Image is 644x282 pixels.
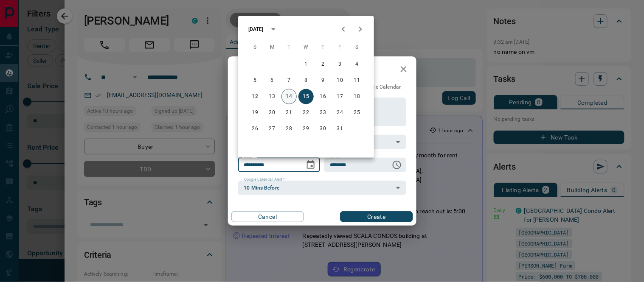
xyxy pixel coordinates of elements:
button: 18 [349,89,365,104]
button: 27 [264,121,280,137]
button: 14 [281,89,297,104]
button: 16 [315,89,331,104]
button: Cancel [231,211,304,222]
button: 13 [264,89,280,104]
label: Date [244,154,255,159]
button: 2 [315,57,331,72]
button: 24 [332,105,348,120]
span: Friday [332,39,348,56]
span: Tuesday [281,39,297,56]
span: Sunday [247,39,263,56]
button: Previous month [335,21,352,38]
div: 10 Mins Before [238,181,406,195]
button: 3 [332,57,348,72]
button: 11 [349,73,365,88]
button: 21 [281,105,297,120]
button: 6 [264,73,280,88]
h2: New Task [228,56,286,84]
button: 25 [349,105,365,120]
span: Wednesday [298,39,314,56]
button: 28 [281,121,297,137]
button: Choose time, selected time is 6:00 AM [388,156,405,173]
button: 4 [349,57,365,72]
button: 19 [247,105,263,120]
button: Choose date, selected date is Oct 15, 2025 [302,156,319,173]
button: 5 [247,73,263,88]
button: 26 [247,121,263,137]
button: 7 [281,73,297,88]
button: 23 [315,105,331,120]
button: 30 [315,121,331,137]
button: calendar view is open, switch to year view [266,22,281,36]
label: Time [330,154,341,159]
button: 17 [332,89,348,104]
button: 31 [332,121,348,137]
button: 15 [298,89,314,104]
button: 10 [332,73,348,88]
button: 9 [315,73,331,88]
button: 8 [298,73,314,88]
button: Next month [352,21,369,38]
button: 1 [298,57,314,72]
span: Monday [264,39,280,56]
button: Create [340,211,413,222]
span: Thursday [315,39,331,56]
label: Google Calendar Alert [244,177,285,182]
button: 22 [298,105,314,120]
button: 29 [298,121,314,137]
div: [DATE] [248,25,264,33]
button: 20 [264,105,280,120]
button: 12 [247,89,263,104]
span: Saturday [349,39,365,56]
